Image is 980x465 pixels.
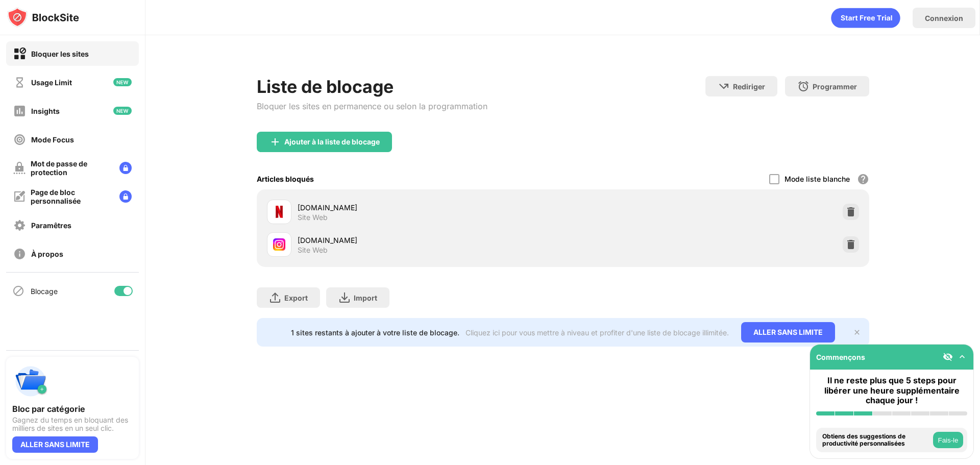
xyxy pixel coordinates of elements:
[465,328,729,337] div: Cliquez ici pour vous mettre à niveau et profiter d'une liste de blocage illimitée.
[816,376,967,405] div: Il ne reste plus que 5 steps pour libérer une heure supplémentaire chaque jour !
[943,352,953,362] img: eye-not-visible.svg
[13,47,26,60] img: block-on.svg
[7,7,79,28] img: logo-blocksite.svg
[31,107,60,115] div: Insights
[273,206,285,218] img: favicons
[12,416,133,432] div: Gagnez du temps en bloquant des milliers de sites en un seul clic.
[831,8,900,28] div: animation
[13,190,26,203] img: customize-block-page-off.svg
[298,213,328,222] div: Site Web
[816,353,865,361] div: Commençons
[822,433,930,448] div: Obtiens des suggestions de productivité personnalisées
[273,238,285,251] img: favicons
[933,432,963,448] button: Fais-le
[13,219,26,232] img: settings-off.svg
[31,159,111,177] div: Mot de passe de protection
[12,285,24,297] img: blocking-icon.svg
[785,175,850,183] div: Mode liste blanche
[113,107,132,115] img: new-icon.svg
[31,287,58,296] div: Blocage
[957,352,967,362] img: omni-setup-toggle.svg
[31,250,63,258] div: À propos
[733,82,765,91] div: Rediriger
[12,363,49,400] img: push-categories.svg
[298,246,328,255] div: Site Web
[119,190,132,203] img: lock-menu.svg
[257,101,487,111] div: Bloquer les sites en permanence ou selon la programmation
[291,328,459,337] div: 1 sites restants à ajouter à votre liste de blocage.
[31,78,72,87] div: Usage Limit
[853,328,861,336] img: x-button.svg
[31,188,111,205] div: Page de bloc personnalisée
[13,105,26,117] img: insights-off.svg
[12,436,98,453] div: ALLER SANS LIMITE
[284,293,308,302] div: Export
[13,162,26,174] img: password-protection-off.svg
[12,404,133,414] div: Bloc par catégorie
[31,135,74,144] div: Mode Focus
[925,14,963,22] div: Connexion
[257,76,487,97] div: Liste de blocage
[298,202,563,213] div: [DOMAIN_NAME]
[13,76,26,89] img: time-usage-off.svg
[119,162,132,174] img: lock-menu.svg
[31,221,71,230] div: Paramêtres
[298,235,563,246] div: [DOMAIN_NAME]
[354,293,377,302] div: Import
[284,138,380,146] div: Ajouter à la liste de blocage
[13,133,26,146] img: focus-off.svg
[257,175,314,183] div: Articles bloqués
[31,50,89,58] div: Bloquer les sites
[813,82,857,91] div: Programmer
[113,78,132,86] img: new-icon.svg
[741,322,835,342] div: ALLER SANS LIMITE
[13,248,26,260] img: about-off.svg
